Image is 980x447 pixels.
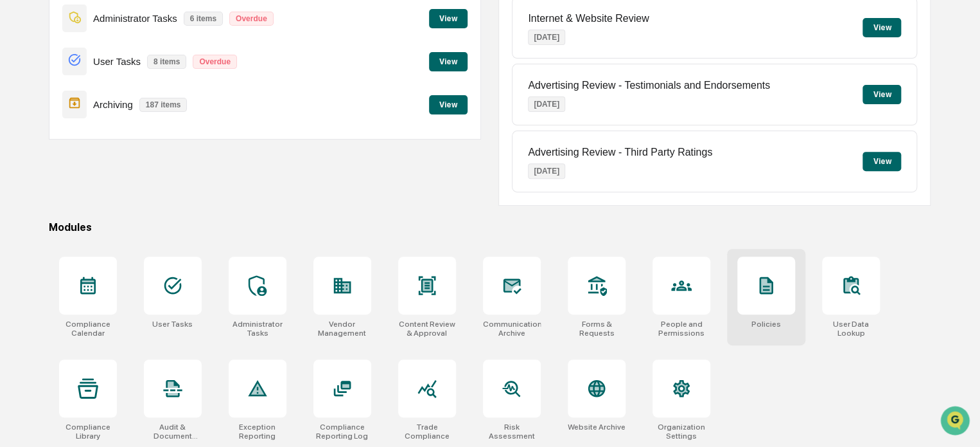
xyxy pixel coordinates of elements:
a: View [429,55,468,67]
a: View [429,98,468,110]
div: Administrator Tasks [229,320,286,338]
p: Advertising Review - Testimonials and Endorsements [528,80,770,91]
div: Start new chat [44,98,211,111]
div: Policies [751,320,781,329]
div: Risk Assessment [483,423,541,441]
p: Overdue [229,12,274,26]
button: View [429,52,468,71]
p: Overdue [193,55,237,69]
div: Vendor Management [313,320,371,338]
div: Communications Archive [483,320,541,338]
button: View [429,9,468,28]
p: User Tasks [93,56,141,67]
a: Powered byPylon [91,217,155,228]
div: User Tasks [152,320,193,329]
div: People and Permissions [652,320,710,338]
p: [DATE] [528,30,565,45]
p: 8 items [147,55,186,69]
div: 🖐️ [13,163,23,174]
p: [DATE] [528,96,565,112]
p: Advertising Review - Third Party Ratings [528,147,712,158]
a: 🔎Data Lookup [8,181,86,205]
div: Trade Compliance [398,423,456,441]
div: Modules [49,221,931,233]
div: Compliance Reporting Log [313,423,371,441]
iframe: Open customer support [939,405,974,439]
div: User Data Lookup [822,320,880,338]
button: View [429,95,468,114]
button: View [862,18,901,37]
span: Attestations [106,162,159,175]
a: 🖐️Preclearance [8,157,88,180]
div: Content Review & Approval [398,320,456,338]
div: Compliance Library [59,423,117,441]
div: Website Archive [568,423,626,432]
p: 6 items [184,12,223,26]
p: How can we help? [13,27,234,48]
div: Organization Settings [652,423,710,441]
span: Data Lookup [26,187,81,199]
div: Audit & Document Logs [144,423,202,441]
img: 1746055101610-c473b297-6a78-478c-a979-82029cc54cd1 [13,98,36,122]
button: View [862,152,901,171]
input: Clear [33,59,212,72]
p: Internet & Website Review [528,13,649,24]
div: We're available if you need us! [44,111,162,122]
p: 187 items [139,98,188,112]
span: Preclearance [26,162,83,175]
div: 🗄️ [93,163,103,174]
span: Pylon [128,218,155,228]
div: 🔎 [13,188,23,198]
a: View [429,12,468,24]
div: Exception Reporting [229,423,286,441]
p: Archiving [93,99,133,110]
a: 🗄️Attestations [88,157,164,180]
p: Administrator Tasks [93,13,177,24]
button: Start new chat [218,102,234,118]
button: View [862,85,901,104]
div: Compliance Calendar [59,320,117,338]
p: [DATE] [528,163,565,179]
div: Forms & Requests [568,320,626,338]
